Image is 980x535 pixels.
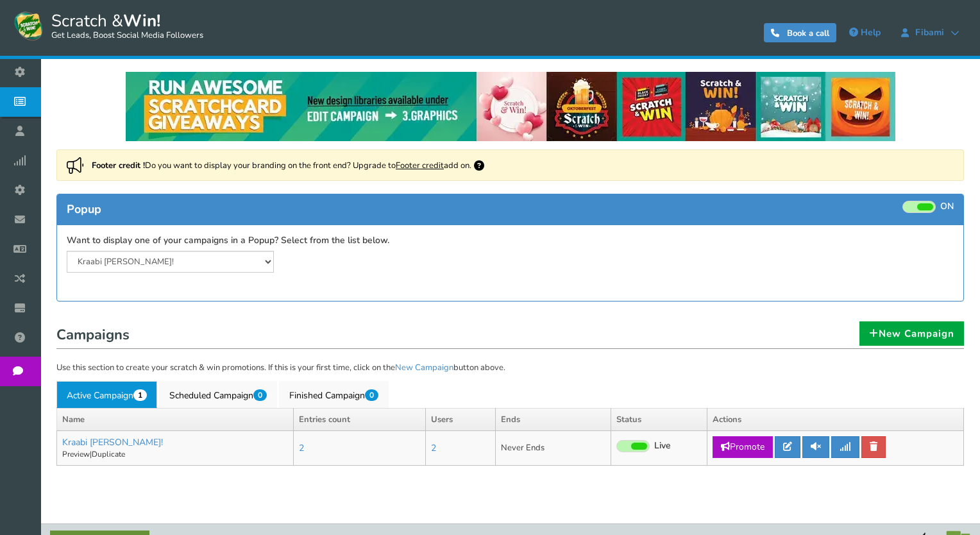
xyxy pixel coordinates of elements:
a: New Campaign [395,362,453,373]
div: Do you want to display your branding on the front end? Upgrade to add on. [56,149,964,181]
span: 0 [365,389,378,401]
a: Scheduled Campaign [159,381,277,408]
span: Live [654,440,671,452]
a: Promote [713,436,773,458]
strong: Footer credit ! [92,160,145,171]
a: Kraabi [PERSON_NAME]! [62,436,163,448]
th: Entries count [294,408,426,431]
a: Book a call [764,23,836,42]
th: Ends [495,408,611,431]
p: | [62,449,288,460]
span: 0 [253,389,267,401]
a: Duplicate [92,449,125,459]
a: Scratch &Win! Get Leads, Boost Social Media Followers [13,10,203,42]
th: Users [426,408,495,431]
small: Get Leads, Boost Social Media Followers [51,31,203,41]
a: 2 [299,442,304,454]
td: Never Ends [495,431,611,466]
a: Help [843,22,887,43]
h1: Campaigns [56,323,964,349]
span: ON [940,201,954,213]
th: Actions [707,408,964,431]
span: Help [861,26,881,38]
a: Preview [62,449,90,459]
img: Scratch and Win [13,10,45,42]
span: Book a call [787,28,829,39]
img: festival-poster-2020.webp [126,72,895,141]
a: Finished Campaign [279,381,389,408]
p: Use this section to create your scratch & win promotions. If this is your first time, click on th... [56,362,964,375]
a: Footer credit [396,160,444,171]
span: Fibami [909,28,950,38]
span: 1 [133,389,147,401]
a: 2 [431,442,436,454]
span: Scratch & [45,10,203,42]
label: Want to display one of your campaigns in a Popup? Select from the list below. [67,235,389,247]
th: Name [57,408,294,431]
a: New Campaign [859,321,964,346]
th: Status [611,408,707,431]
a: Active Campaign [56,381,157,408]
span: Popup [67,201,101,217]
strong: Win! [123,10,160,32]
